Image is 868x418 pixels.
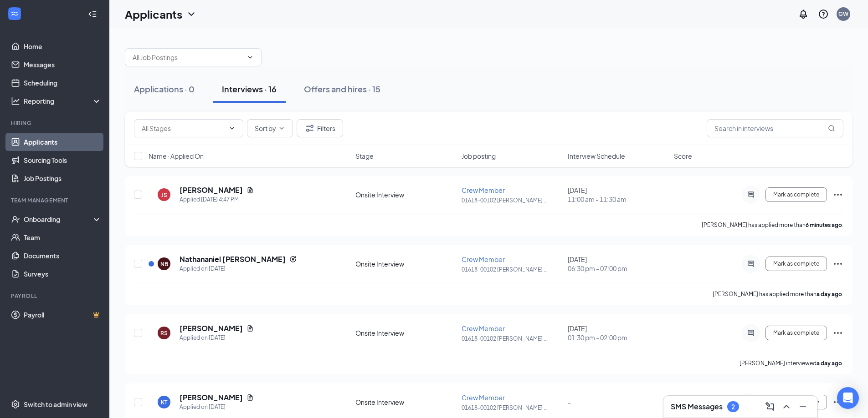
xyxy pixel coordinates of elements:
[713,290,843,298] p: [PERSON_NAME] has applied more than .
[707,119,843,137] input: Search in interviews
[160,260,168,268] div: NB
[180,254,286,264] h5: Nathananiel [PERSON_NAME]
[762,395,827,409] button: Schedule interview
[462,324,505,332] span: Crew Member
[745,329,756,337] svg: ActiveChat
[832,327,843,338] svg: Ellipses
[180,195,254,204] div: Applied [DATE] 4:47 PM
[24,169,102,187] a: Job Postings
[161,398,167,406] div: KT
[24,151,102,169] a: Sourcing Tools
[289,256,297,263] svg: Reapply
[180,333,254,342] div: Applied on [DATE]
[355,398,456,407] div: Onsite Interview
[832,258,843,269] svg: Ellipses
[247,325,254,332] svg: Document
[568,398,571,406] span: -
[671,402,723,412] h3: SMS Messages
[568,333,668,342] span: 01:30 pm - 02:00 pm
[247,54,254,61] svg: ChevronDown
[247,119,293,137] button: Sort byChevronDown
[462,186,505,194] span: Crew Member
[11,400,20,409] svg: Settings
[355,190,456,199] div: Onsite Interview
[149,151,204,161] span: Name · Applied On
[462,255,505,263] span: Crew Member
[462,404,562,412] p: 01618-00102 [PERSON_NAME] ...
[837,387,859,409] div: Open Intercom Messenger
[24,215,94,224] div: Onboarding
[798,9,809,20] svg: Notifications
[133,52,243,62] input: All Job Postings
[568,255,668,273] div: [DATE]
[180,323,243,333] h5: [PERSON_NAME]
[24,306,102,324] a: PayrollCrown
[568,195,668,204] span: 11:00 am - 11:30 am
[745,191,756,198] svg: ActiveChat
[88,10,97,19] svg: Collapse
[781,401,792,412] svg: ChevronUp
[228,125,236,132] svg: ChevronDown
[142,123,225,133] input: All Stages
[11,215,20,224] svg: UserCheck
[10,9,19,18] svg: WorkstreamLogo
[731,403,735,411] div: 2
[568,186,668,204] div: [DATE]
[297,119,343,137] button: Filter Filters
[222,83,277,95] div: Interviews · 16
[462,393,505,402] span: Crew Member
[828,125,835,132] svg: MagnifyingGlass
[161,191,167,199] div: JS
[24,247,102,265] a: Documents
[355,151,374,161] span: Stage
[674,151,692,161] span: Score
[24,74,102,92] a: Scheduling
[255,125,276,131] span: Sort by
[568,324,668,342] div: [DATE]
[702,221,843,229] p: [PERSON_NAME] has applied more than .
[797,401,808,412] svg: Minimize
[125,6,182,22] h1: Applicants
[180,393,243,403] h5: [PERSON_NAME]
[180,185,243,195] h5: [PERSON_NAME]
[740,359,843,367] p: [PERSON_NAME] interviewed .
[24,265,102,283] a: Surveys
[134,83,195,95] div: Applications · 0
[765,187,827,202] button: Mark as complete
[304,123,315,134] svg: Filter
[24,400,87,409] div: Switch to admin view
[838,10,848,18] div: GW
[832,397,843,408] svg: Ellipses
[180,403,254,412] div: Applied on [DATE]
[745,260,756,267] svg: ActiveChat
[24,37,102,55] a: Home
[763,399,777,414] button: ComposeMessage
[304,83,380,95] div: Offers and hires · 15
[355,259,456,268] div: Onsite Interview
[765,401,776,412] svg: ComposeMessage
[765,326,827,340] button: Mark as complete
[779,399,794,414] button: ChevronUp
[806,222,842,228] b: 6 minutes ago
[817,360,842,367] b: a day ago
[278,125,285,132] svg: ChevronDown
[773,191,819,198] span: Mark as complete
[817,291,842,297] b: a day ago
[796,399,810,414] button: Minimize
[568,264,668,273] span: 06:30 pm - 07:00 pm
[11,119,100,127] div: Hiring
[462,266,562,273] p: 01618-00102 [PERSON_NAME] ...
[11,292,100,300] div: Payroll
[462,335,562,342] p: 01618-00102 [PERSON_NAME] ...
[11,96,20,106] svg: Analysis
[568,151,625,161] span: Interview Schedule
[11,196,100,204] div: Team Management
[355,328,456,337] div: Onsite Interview
[773,261,819,267] span: Mark as complete
[24,55,102,74] a: Messages
[247,394,254,401] svg: Document
[462,196,562,204] p: 01618-00102 [PERSON_NAME] ...
[160,329,168,337] div: RS
[832,189,843,200] svg: Ellipses
[462,151,496,161] span: Job posting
